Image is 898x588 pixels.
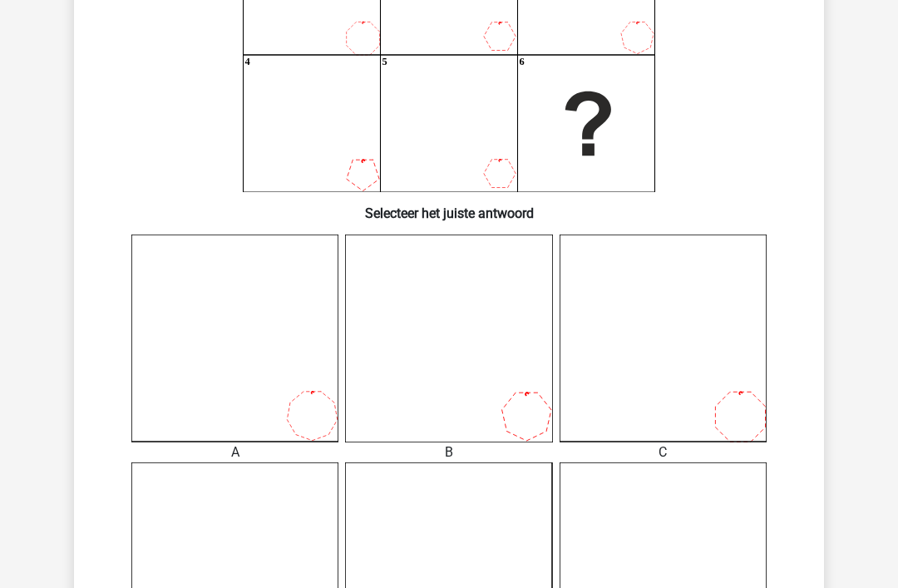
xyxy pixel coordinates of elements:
text: 4 [245,57,250,68]
div: C [547,442,779,462]
div: A [119,442,351,462]
text: 6 [520,57,525,68]
text: 5 [382,57,387,68]
div: B [333,442,565,462]
h6: Selecteer het juiste antwoord [101,192,797,221]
